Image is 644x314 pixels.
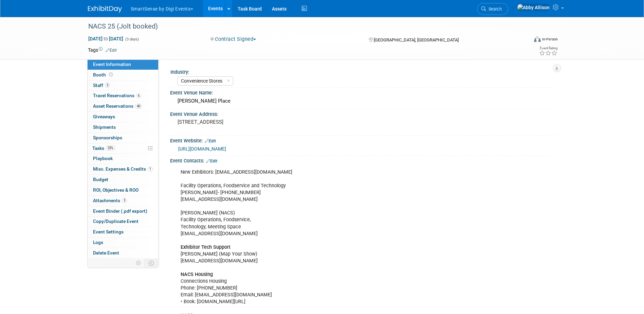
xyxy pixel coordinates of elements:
td: Personalize Event Tab Strip [133,259,145,267]
a: Event Information [88,59,158,70]
div: Event Venue Address: [170,109,556,118]
a: Booth [88,70,158,80]
div: Event Rating [539,47,557,50]
span: 1 [148,167,153,172]
span: 6 [136,93,141,98]
span: Event Settings [93,229,124,234]
a: Delete Event [88,248,158,258]
a: Shipments [88,122,158,133]
span: Sponsorships [93,135,122,140]
span: Misc. Expenses & Credits [93,166,153,172]
a: Search [477,3,508,15]
a: Attachments3 [88,196,158,206]
span: (3 days) [125,37,139,41]
span: Staff [93,83,110,88]
span: to [103,36,109,41]
a: ROI, Objectives & ROO [88,185,158,195]
span: Logs [93,240,103,245]
b: Exhibitor Tech Support [181,244,231,250]
div: Event Website: [170,136,556,144]
a: Playbook [88,154,158,164]
a: Giveaways [88,112,158,122]
a: Event Settings [88,227,158,237]
img: Abby Allison [517,4,550,11]
img: Format-Inperson.png [534,36,541,42]
a: [URL][DOMAIN_NAME] [178,146,226,152]
span: Event Binder (.pdf export) [93,208,147,214]
a: Misc. Expenses & Credits1 [88,164,158,174]
span: Copy/Duplicate Event [93,219,139,224]
span: Tasks [92,145,115,151]
td: Tags [88,47,117,53]
a: Event Binder (.pdf export) [88,206,158,216]
a: Sponsorships [88,133,158,143]
span: Playbook [93,156,113,161]
span: Booth not reserved yet [108,72,114,77]
a: Budget [88,175,158,185]
span: Travel Reservations [93,93,141,98]
div: Event Contacts: [170,156,556,164]
a: Edit [106,48,117,53]
div: NACS 25 (Jolt booked) [86,20,518,33]
b: NACS Housing [181,272,213,277]
div: Event Venue Name: [170,88,556,96]
div: Industry: [170,67,553,75]
span: Giveaways [93,114,115,119]
span: Search [486,6,502,12]
div: Event Format [488,35,558,46]
a: Logs [88,238,158,248]
span: 3 [122,198,127,203]
span: 3 [105,83,110,88]
a: Travel Reservations6 [88,91,158,101]
div: [PERSON_NAME] Place [175,96,551,106]
pre: [STREET_ADDRESS] [178,119,324,125]
a: Asset Reservations40 [88,101,158,111]
span: Budget [93,177,108,182]
td: Toggle Event Tabs [144,259,158,267]
span: Attachments [93,198,127,203]
div: In-Person [542,37,558,42]
a: Edit [205,139,216,143]
a: Staff3 [88,81,158,91]
button: Contract Signed [208,36,259,43]
span: 33% [106,145,115,151]
span: Booth [93,72,114,77]
span: ROI, Objectives & ROO [93,187,139,193]
img: ExhibitDay [88,6,122,13]
span: [GEOGRAPHIC_DATA], [GEOGRAPHIC_DATA] [374,37,459,42]
a: Tasks33% [88,143,158,154]
span: Delete Event [93,250,119,256]
span: Asset Reservations [93,103,142,109]
span: 40 [135,104,142,109]
span: [DATE] [DATE] [88,36,124,42]
span: Shipments [93,124,116,130]
a: Copy/Duplicate Event [88,216,158,227]
span: Event Information [93,62,131,67]
a: Edit [206,159,217,163]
